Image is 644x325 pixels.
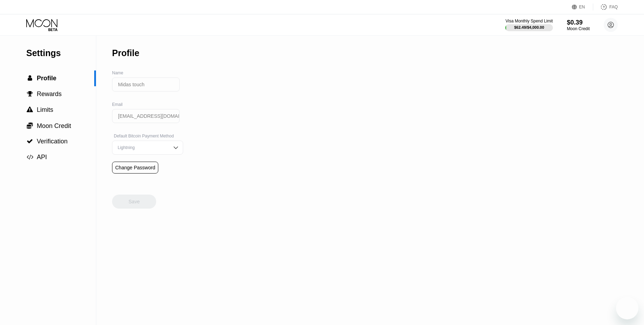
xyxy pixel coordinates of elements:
div: EN [579,5,585,9]
div: FAQ [593,4,618,11]
div:  [26,75,33,81]
div: Settings [26,48,96,58]
div: $0.39 [567,19,590,26]
span:  [28,75,32,81]
div: Default Bitcoin Payment Method [112,134,183,138]
div: Profile [112,48,139,58]
div: EN [572,4,593,11]
div: Lightning [116,145,169,150]
div: $62.49 / $4,000.00 [514,25,544,29]
span:  [27,138,33,144]
div: Moon Credit [567,26,590,31]
div: Change Password [115,165,155,170]
span: Verification [37,138,68,145]
div: Visa Monthly Spend Limit [505,19,553,23]
div: Name [112,70,183,75]
div: Email [112,102,183,107]
span: API [37,154,47,161]
span:  [27,154,33,160]
span:  [27,91,33,97]
span:  [27,107,33,113]
span: Profile [37,75,56,82]
iframe: Button to launch messaging window [616,297,638,319]
div: FAQ [609,5,618,9]
span: Limits [37,106,53,113]
span:  [27,122,33,129]
div:  [26,91,33,97]
span: Rewards [37,90,62,97]
span: Moon Credit [37,122,71,129]
div: $0.39Moon Credit [567,19,590,31]
div: Change Password [112,162,158,174]
div: Visa Monthly Spend Limit$62.49/$4,000.00 [505,19,553,31]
